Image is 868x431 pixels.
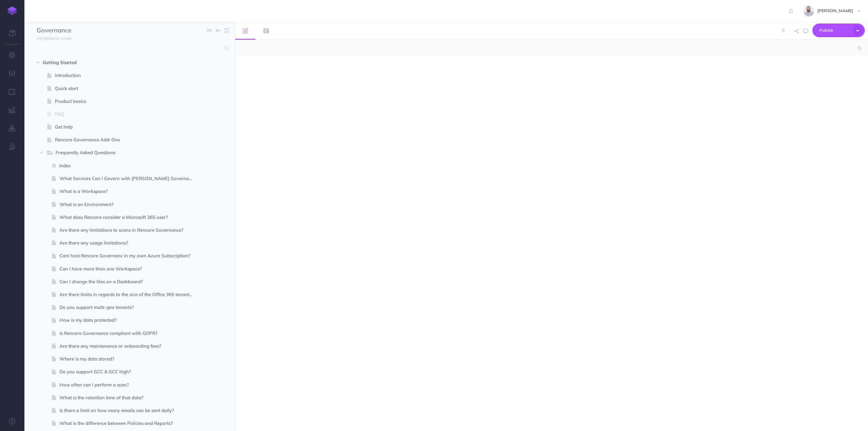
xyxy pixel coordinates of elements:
img: dqmYJ6zMSCra9RPGpxPUfVOofRKbTqLnhKYT2M4s.jpg [804,6,814,16]
span: Product basics [55,98,198,105]
span: What is the difference between Policies and Reports? [60,420,198,427]
span: Are there any usage limitations? [60,239,198,247]
span: Getting Started [43,59,191,66]
img: logo-mark.svg [8,6,17,15]
span: Publish [819,26,850,35]
span: How often can I perform a scan? [60,381,198,389]
span: Introduction [55,72,198,79]
span: Index [59,162,198,169]
span: Rencore Governance Add-Ons [55,136,198,143]
span: CanI host Rencore Governanc in my own Azure Subscription? [60,252,198,259]
span: Is Rencore Governance compliant with GDPR? [60,330,198,337]
button: Publish [812,24,865,37]
span: Is there a limit on how many emails can be sent daily? [60,407,198,414]
a: [URL][DOMAIN_NAME] [24,35,78,41]
span: Get help [55,123,198,131]
span: What does Rencore consider a Microsoft 365 user? [60,214,198,221]
span: [PERSON_NAME] [814,8,856,13]
span: Are there limits in regards to the size of the Office 365 tenant that is analyzed? [60,291,198,298]
span: How is my data protected? [60,317,198,324]
span: FAQ [55,110,198,118]
span: Where is my data stored? [60,355,198,363]
span: Are there any limitations to scans in Rencore Governance? [60,226,198,234]
span: Do you support GCC & GCC high? [60,368,198,375]
small: [URL][DOMAIN_NAME] [37,36,71,41]
span: Are there any maintenance or onboarding fees? [60,342,198,350]
span: Can I have more than one Workspace? [60,265,198,273]
input: Documentation Name [37,26,108,35]
span: Do you support multi-geo tenants? [60,304,198,311]
span: Quick start [55,85,198,92]
span: What Services Can I Govern with [PERSON_NAME] Governance [60,175,198,182]
span: What is the retention time of that data? [60,394,198,401]
input: Search [37,43,221,54]
span: What is a Workspace? [60,188,198,195]
span: Frequently Asked Questions [56,149,189,157]
span: Can I change the tiles on a Dashboard? [60,278,198,285]
span: What is an Environment? [60,201,198,208]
